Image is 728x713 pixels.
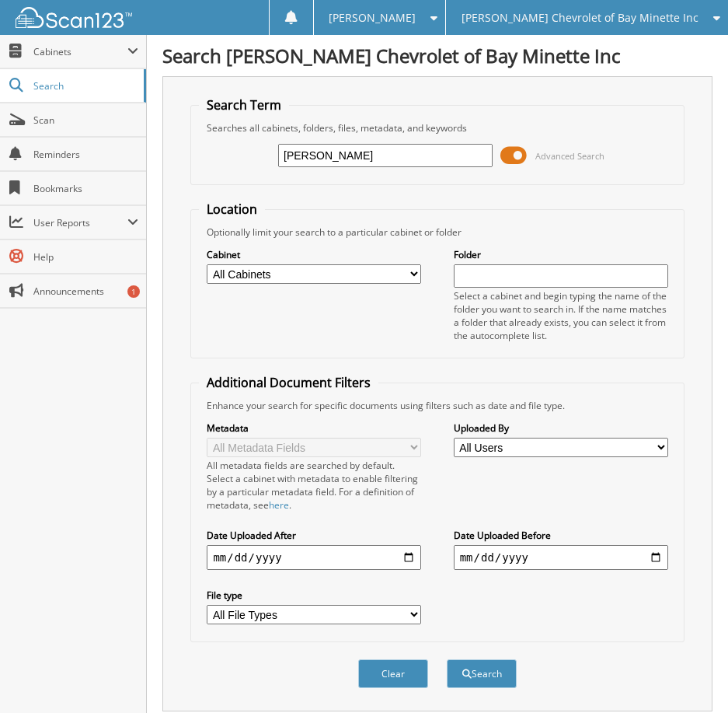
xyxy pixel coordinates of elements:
[162,43,712,68] h1: Search [PERSON_NAME] Chevrolet of Bay Minette Inc
[33,148,138,161] span: Reminders
[358,659,428,688] button: Clear
[454,545,668,570] input: end
[207,248,421,261] label: Cabinet
[199,201,265,218] legend: Location
[199,399,675,412] div: Enhance your search for specific documents using filters such as date and file type.
[33,45,127,58] span: Cabinets
[33,216,127,229] span: User Reports
[454,248,668,261] label: Folder
[33,182,138,195] span: Bookmarks
[454,421,668,435] label: Uploaded By
[447,659,517,688] button: Search
[127,285,140,298] div: 1
[199,374,378,391] legend: Additional Document Filters
[462,13,698,23] span: [PERSON_NAME] Chevrolet of Bay Minette Inc
[33,285,138,298] span: Announcements
[207,545,421,570] input: start
[16,7,132,28] img: scan123-logo-white.svg
[33,250,138,264] span: Help
[329,13,416,23] span: [PERSON_NAME]
[33,114,138,127] span: Scan
[454,289,668,342] div: Select a cabinet and begin typing the name of the folder you want to search in. If the name match...
[199,121,675,135] div: Searches all cabinets, folders, files, metadata, and keywords
[199,225,675,239] div: Optionally limit your search to a particular cabinet or folder
[207,529,421,542] label: Date Uploaded After
[207,421,421,435] label: Metadata
[199,96,289,114] legend: Search Term
[207,589,421,602] label: File type
[207,459,421,512] div: All metadata fields are searched by default. Select a cabinet with metadata to enable filtering b...
[33,79,136,93] span: Search
[269,498,289,512] a: here
[454,529,668,542] label: Date Uploaded Before
[535,150,604,162] span: Advanced Search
